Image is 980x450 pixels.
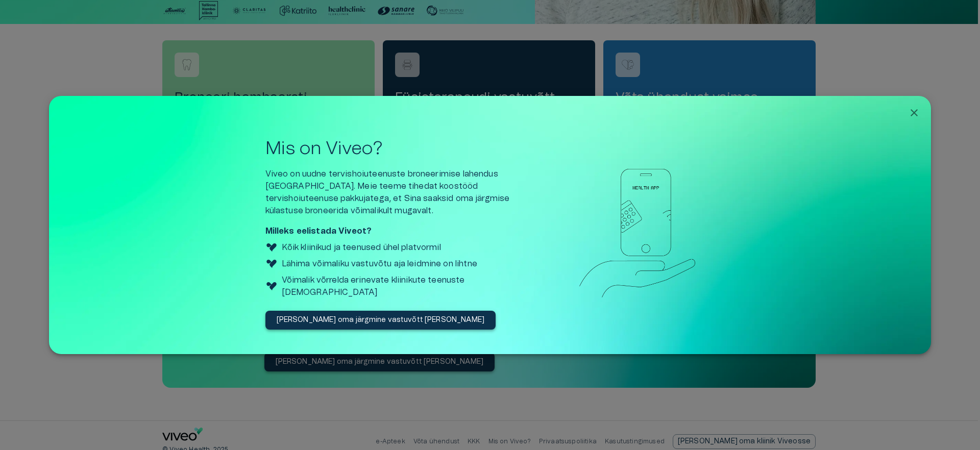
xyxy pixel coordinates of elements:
p: Kõik kliinikud ja teenused ühel platvormil [282,241,441,254]
button: Close [905,104,923,121]
p: Lähima võimaliku vastuvõtu aja leidmine on lihtne [282,258,477,270]
h2: Mis on Viveo? [265,138,536,160]
p: [PERSON_NAME] oma järgmine vastuvõtt [PERSON_NAME] [277,315,485,326]
img: Viveo logo [265,280,278,292]
p: Viveo on uudne tervishoiuteenuste broneerimise lahendus [GEOGRAPHIC_DATA]. Meie teeme tihedat koo... [265,168,536,217]
p: Võimalik võrrelda erinevate kliinikute teenuste [DEMOGRAPHIC_DATA] [282,274,536,298]
img: Viveo logo [265,258,278,270]
img: Viveo logo [265,241,278,254]
button: [PERSON_NAME] oma järgmine vastuvõtt [PERSON_NAME] [265,311,496,330]
p: Milleks eelistada Viveot? [265,225,536,237]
